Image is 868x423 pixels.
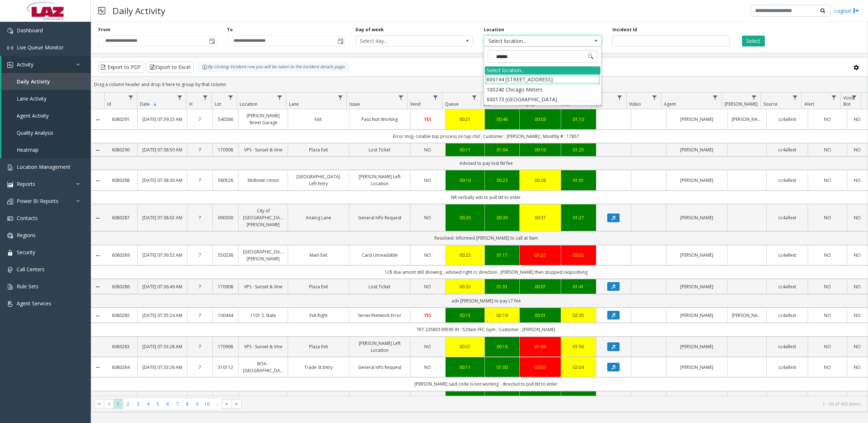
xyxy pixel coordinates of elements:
a: Analog Lane [292,214,344,221]
a: 03:02 [565,252,592,259]
span: NO [424,343,431,350]
td: [PERSON_NAME] said code is not working - directed to pull tkt to enter [104,377,868,391]
img: 'icon' [7,164,13,170]
span: Lane Activity [17,95,46,102]
div: 01:01 [565,177,592,184]
a: 00:16 [489,343,515,350]
a: NO [852,364,863,371]
span: Date [140,101,150,107]
a: 01:00 [489,364,515,371]
a: 01:10 [565,116,592,123]
a: NO [812,214,843,221]
div: 00:46 [489,116,515,123]
a: Collapse Details [91,365,104,370]
div: 00:53 [524,364,556,371]
label: From [98,27,110,33]
a: YES [415,116,441,123]
a: NO [415,252,441,259]
a: 01:09 [524,343,556,350]
a: Plaza Exit [292,283,344,290]
a: NO [415,214,441,221]
span: Page 10 [202,399,212,409]
a: Video Filter Menu [650,93,660,102]
a: 310112 [217,364,234,371]
a: 00:11 [450,146,480,153]
a: Collapse Details [91,147,104,153]
span: Quality Analysis [17,129,53,136]
a: NO [415,177,441,184]
a: cc4allext [771,364,803,371]
a: Agent Activity [1,107,91,124]
a: Source Filter Menu [790,93,800,102]
a: 6080287 [109,214,133,221]
div: 01:22 [524,252,556,259]
a: [GEOGRAPHIC_DATA] Left Entry [292,173,344,187]
a: 01:41 [565,283,592,290]
a: [PERSON_NAME] [671,252,723,259]
a: NO [852,343,863,350]
a: 6080290 [109,146,133,153]
a: 7 [192,312,208,319]
a: 170908 [217,283,234,290]
a: Plaza Exit [292,343,344,350]
a: Agent Filter Menu [710,93,720,102]
a: Collapse Details [91,117,104,123]
a: [DATE] 07:35:24 AM [142,312,182,319]
a: cc4allext [771,283,803,290]
a: 01:27 [565,214,592,221]
div: Drag a column header and drop it here to group by that column [91,78,868,91]
a: 1101 S. State [243,312,283,319]
div: 01:01 [489,283,515,290]
a: 00:33 [450,283,480,290]
a: [DATE] 07:38:50 AM [142,146,182,153]
a: cc4allext [771,177,803,184]
img: infoIcon.svg [202,64,208,70]
a: 00:10 [524,146,556,153]
td: 12$ due amont still showing , advised right cc direction , [PERSON_NAME] then stopped respodning [104,265,868,279]
li: 100240 Chicago Meters [485,85,600,94]
span: Go to the next page [222,399,232,409]
span: Page 11 [212,399,222,409]
a: BOA - [GEOGRAPHIC_DATA] [243,360,283,374]
a: NO [812,343,843,350]
a: 01:56 [565,343,592,350]
li: 600173 [GEOGRAPHIC_DATA] [485,94,600,104]
a: cc4allext [771,343,803,350]
a: 550238 [217,252,234,259]
img: 'icon' [7,284,13,290]
img: 'icon' [7,301,13,307]
span: Reports [17,180,35,187]
span: Page 8 [182,399,192,409]
a: 00:31 [450,343,480,350]
div: Select location... [485,66,600,74]
a: 6080284 [109,364,133,371]
a: [PERSON_NAME] [671,283,723,290]
a: [PERSON_NAME] [671,364,723,371]
a: 01:25 [565,146,592,153]
div: 02:35 [565,312,592,319]
a: Collapse Details [91,313,104,319]
a: Daily Activity [1,73,91,90]
a: cc4allext [771,252,803,259]
a: [DATE] 07:36:52 AM [142,252,182,259]
a: [DATE] 07:39:23 AM [142,116,182,123]
a: 00:37 [524,214,556,221]
div: 00:20 [450,214,480,221]
span: Agent Services [17,300,51,307]
a: 00:23 [450,252,480,259]
a: [DATE] 07:33:26 AM [142,364,182,371]
div: Data table [91,93,868,395]
a: Collapse Details [91,253,104,259]
a: Card Unreadable [354,252,406,259]
a: 7 [192,177,208,184]
span: Power BI Reports [17,198,58,204]
td: Error msg- Unable top process on tap rfid ; Customer : [PERSON_NAME] ; Monthly # : 17857 [104,130,868,143]
a: 100444 [217,312,234,319]
a: Rec. Filter Menu [615,93,625,102]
